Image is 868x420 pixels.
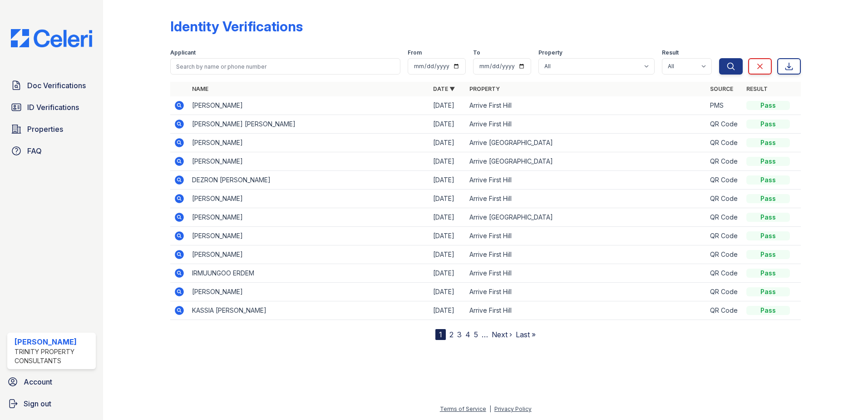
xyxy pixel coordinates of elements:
td: QR Code [706,171,743,190]
label: To [473,49,480,56]
label: From [408,49,422,56]
span: Sign out [24,398,51,409]
td: QR Code [706,301,743,320]
td: QR Code [706,283,743,301]
img: CE_Logo_Blue-a8612792a0a2168367f1c8372b55b34899dd931a85d93a1a3d3e32e68fde9ad4.png [4,29,99,47]
td: [DATE] [429,264,466,283]
td: [PERSON_NAME] [188,96,429,115]
a: Account [4,373,99,391]
a: Name [192,85,208,92]
a: Doc Verifications [7,76,96,95]
div: Pass [746,269,790,278]
a: Date ▼ [433,85,455,92]
td: QR Code [706,190,743,208]
a: Privacy Policy [494,405,532,412]
td: [DATE] [429,245,466,264]
td: [DATE] [429,301,466,320]
td: Arrive [GEOGRAPHIC_DATA] [466,152,707,171]
div: Pass [746,306,790,315]
a: Sign out [4,395,99,413]
div: Pass [746,287,790,296]
a: 4 [465,330,470,339]
td: QR Code [706,264,743,283]
td: Arrive [GEOGRAPHIC_DATA] [466,134,707,152]
a: ID Verifications [7,98,96,116]
div: Pass [746,157,790,166]
td: Arrive First Hill [466,227,707,245]
a: Next › [492,330,512,339]
td: Arrive First Hill [466,264,707,283]
td: [PERSON_NAME] [188,190,429,208]
td: QR Code [706,245,743,264]
td: DEZRON [PERSON_NAME] [188,171,429,190]
td: PMS [706,96,743,115]
a: Property [469,85,500,92]
td: [DATE] [429,208,466,227]
td: Arrive First Hill [466,96,707,115]
td: QR Code [706,134,743,152]
div: Pass [746,101,790,110]
td: [PERSON_NAME] [188,208,429,227]
td: [DATE] [429,190,466,208]
a: Source [710,85,733,92]
span: ID Verifications [27,102,79,113]
td: [PERSON_NAME] [188,283,429,301]
label: Applicant [170,49,196,56]
span: Properties [27,124,63,135]
span: Doc Verifications [27,80,86,91]
td: Arrive First Hill [466,190,707,208]
a: FAQ [7,142,96,160]
td: Arrive [GEOGRAPHIC_DATA] [466,208,707,227]
td: [DATE] [429,171,466,190]
span: Account [24,376,52,387]
td: QR Code [706,208,743,227]
td: [DATE] [429,96,466,115]
div: [PERSON_NAME] [15,336,92,347]
td: KASSIA [PERSON_NAME] [188,301,429,320]
span: … [482,329,488,340]
div: Pass [746,175,790,185]
a: Properties [7,120,96,138]
label: Result [662,49,679,56]
div: Identity Verifications [170,18,303,35]
label: Property [538,49,562,56]
td: IRMUUNGOO ERDEM [188,264,429,283]
td: Arrive First Hill [466,301,707,320]
div: Pass [746,194,790,203]
td: QR Code [706,115,743,134]
td: Arrive First Hill [466,171,707,190]
a: Last » [516,330,536,339]
td: [DATE] [429,227,466,245]
div: Pass [746,250,790,259]
td: [DATE] [429,283,466,301]
div: Trinity Property Consultants [15,347,92,365]
a: 2 [449,330,454,339]
div: Pass [746,231,790,240]
div: Pass [746,213,790,222]
input: Search by name or phone number [170,58,400,75]
td: [PERSON_NAME] [188,134,429,152]
td: [PERSON_NAME] [188,245,429,264]
a: 3 [457,330,462,339]
td: [PERSON_NAME] [188,152,429,171]
td: Arrive First Hill [466,115,707,134]
td: Arrive First Hill [466,283,707,301]
td: Arrive First Hill [466,245,707,264]
div: 1 [435,329,446,340]
div: Pass [746,120,790,129]
a: Result [746,85,768,92]
td: [DATE] [429,152,466,171]
a: 5 [474,330,478,339]
td: [PERSON_NAME] [PERSON_NAME] [188,115,429,134]
td: QR Code [706,152,743,171]
td: [DATE] [429,115,466,134]
td: [DATE] [429,134,466,152]
td: QR Code [706,227,743,245]
a: Terms of Service [440,405,486,412]
div: Pass [746,138,790,147]
span: FAQ [27,145,42,156]
div: | [489,405,491,412]
td: [PERSON_NAME] [188,227,429,245]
